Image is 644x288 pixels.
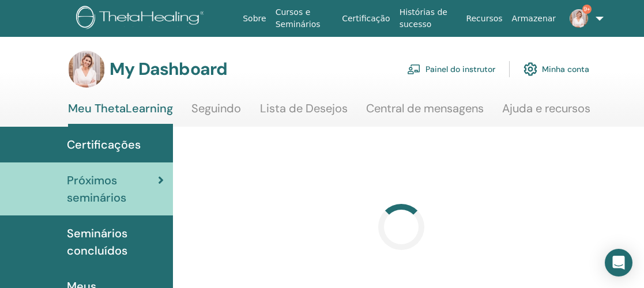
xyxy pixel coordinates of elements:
a: Central de mensagens [366,101,484,124]
span: Seminários concluídos [67,225,164,259]
img: logo.png [76,6,208,32]
a: Sobre [238,8,270,29]
a: Seguindo [191,101,241,124]
a: Ajuda e recursos [502,101,590,124]
a: Recursos [461,8,507,29]
a: Minha conta [524,56,589,82]
a: Histórias de sucesso [395,2,462,35]
a: Cursos e Seminários [271,2,338,35]
a: Armazenar [507,8,560,29]
a: Painel do instrutor [407,56,495,82]
a: Certificação [337,8,394,29]
img: default.jpg [68,51,105,88]
a: Meu ThetaLearning [68,101,173,127]
span: Certificações [67,136,141,153]
img: chalkboard-teacher.svg [407,64,421,74]
a: Lista de Desejos [260,101,348,124]
img: default.jpg [570,9,588,28]
span: 9+ [582,5,592,14]
div: Open Intercom Messenger [605,249,632,276]
h3: My Dashboard [110,59,227,79]
span: Próximos seminários [67,172,158,206]
img: cog.svg [524,59,537,79]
